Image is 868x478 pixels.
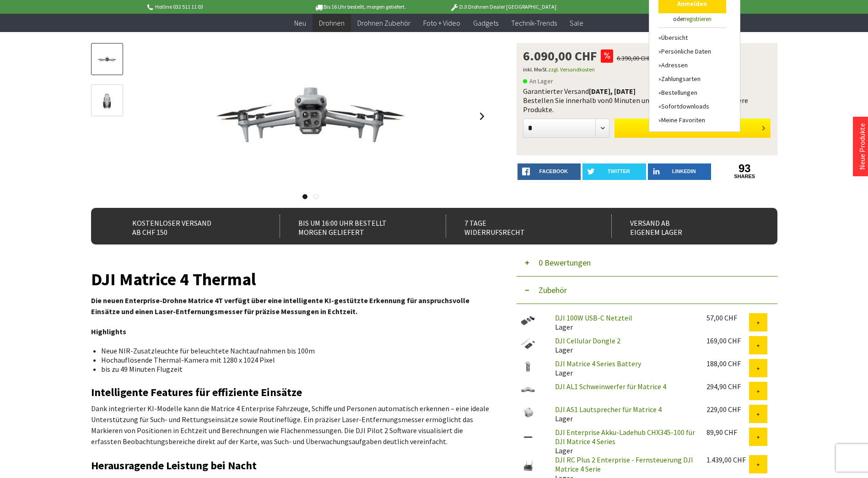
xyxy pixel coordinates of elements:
[101,355,482,364] li: Hochauflösende Thermal-Kamera mit 1280 x 1024 Pixel
[555,455,693,473] a: DJI RC Plus 2 Enterprise - Fernsteuerung DJI Matrice 4 Serie
[706,382,749,391] div: 294,90 CHF
[555,428,695,446] a: DJI Enterprise Akku-Ladehub CHX345-100 für DJI Matrice 4 Series
[517,277,777,304] button: Zubehör
[523,64,771,75] p: inkl. MwSt.
[94,52,120,67] img: Vorschau: DJI Matrice 4T
[91,296,469,316] strong: Die neuen Enterprise-Drohne Matrice 4T verfügt über eine intelligente KI-gestützte Erkennung für ...
[319,18,345,27] span: Drohnen
[523,76,553,87] span: An Lager
[658,31,726,44] a: Übersicht
[615,119,771,138] button: In den Warenkorb
[555,359,641,368] a: DJI Matrice 4 Series Battery
[706,405,749,414] div: 229,00 CHF
[713,174,776,179] a: shares
[313,14,351,33] a: Drohnen
[517,313,539,328] img: DJI 100W USB-C Netzteil
[548,66,595,73] a: zzgl. Versandkosten
[518,163,581,180] a: facebook
[351,14,417,33] a: Drohnen Zubehör
[548,428,699,455] div: Lager
[672,168,696,174] span: LinkedIn
[548,405,699,423] div: Lager
[575,1,717,12] p: Kauf auf Rechnung
[548,359,699,377] div: Lager
[181,43,441,190] img: DJI Matrice 4T
[706,313,749,322] div: 57,00 CHF
[658,99,726,113] a: Sofortdownloads
[431,1,574,12] p: DJI Drohnen Dealer [GEOGRAPHIC_DATA]
[91,385,302,399] strong: Intelligente Features für effiziente Einsätze
[658,72,726,86] a: Zahlungsarten
[548,336,699,354] div: Lager
[523,49,597,62] span: 6.090,00 CHF
[357,18,410,27] span: Drohnen Zubehör
[101,364,482,374] li: bis zu 49 Minuten Flugzeit
[617,54,651,62] span: 6.390,00 CHF
[517,428,539,444] img: DJI Enterprise Akku-Ladehub CHX345-100 für DJI Matrice 4 Series
[555,336,620,345] a: DJI Cellular Dongle 2
[706,359,749,368] div: 188,00 CHF
[563,14,590,33] a: Sale
[555,405,662,414] a: DJI AS1 Lautsprecher für Matrice 4
[555,382,666,391] a: DJI AL1 Schweinwerfer für Matrice 4
[857,123,867,170] a: Neue Produkte
[608,168,630,174] span: twitter
[706,428,749,437] div: 89,90 CHF
[648,163,712,180] a: LinkedIn
[517,359,539,374] img: DJI Matrice 4 Series Battery
[609,96,693,105] span: 0 Minuten und 49 Sekunden
[555,313,632,322] a: DJI 100W USB-C Netzteil
[467,14,505,33] a: Gadgets
[706,455,749,464] div: 1.439,00 CHF
[658,44,726,58] a: Persönliche Daten
[548,313,699,331] div: Lager
[423,18,460,27] span: Foto + Video
[517,405,539,420] img: DJI AS1 Lautsprecher für Matrice 4
[539,168,568,174] span: facebook
[582,163,646,180] a: twitter
[101,346,482,355] li: Neue NIR-Zusatzleuchte für beleuchtete Nachtaufnahmen bis 100m
[511,18,557,27] span: Technik-Trends
[114,215,260,238] div: Kostenloser Versand ab CHF 150
[517,336,539,351] img: DJI Cellular Dongle 2
[685,15,712,23] a: registrieren
[294,18,306,27] span: Neu
[517,249,777,277] button: 0 Bewertungen
[91,403,489,447] p: Dank integrierter KI-Modelle kann die Matrice 4 Enterprise Fahrzeuge, Schiffe und Personen automa...
[611,215,757,238] div: Versand ab eigenem Lager
[517,455,539,478] img: DJI RC Plus 2 Enterprise - Fernsteuerung DJI Matrice 4 Serie
[517,382,539,397] img: DJI AL1 Schweinwerfer für Matrice 4
[673,15,712,23] span: oder
[523,87,771,114] div: Garantierter Versand Bestellen Sie innerhalb von dieses und andere Produkte.
[505,14,563,33] a: Technik-Trends
[706,336,749,345] div: 169,00 CHF
[570,18,583,27] span: Sale
[473,18,498,27] span: Gadgets
[446,215,592,238] div: 7 Tage Widerrufsrecht
[417,14,467,33] a: Foto + Video
[280,215,426,238] div: Bis um 16:00 Uhr bestellt Morgen geliefert
[146,1,289,12] p: Hotline 032 511 11 03
[91,273,489,286] h1: DJI Matrice 4 Thermal
[713,163,776,174] a: 93
[91,458,257,473] strong: Herausragende Leistung bei Nacht
[91,327,126,336] strong: Highlights
[658,58,726,72] a: Adressen
[658,86,726,99] a: Bestellungen
[289,1,431,12] p: Bis 16 Uhr bestellt, morgen geliefert.
[288,14,313,33] a: Neu
[589,87,636,96] b: [DATE], [DATE]
[658,113,726,127] a: Meine Favoriten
